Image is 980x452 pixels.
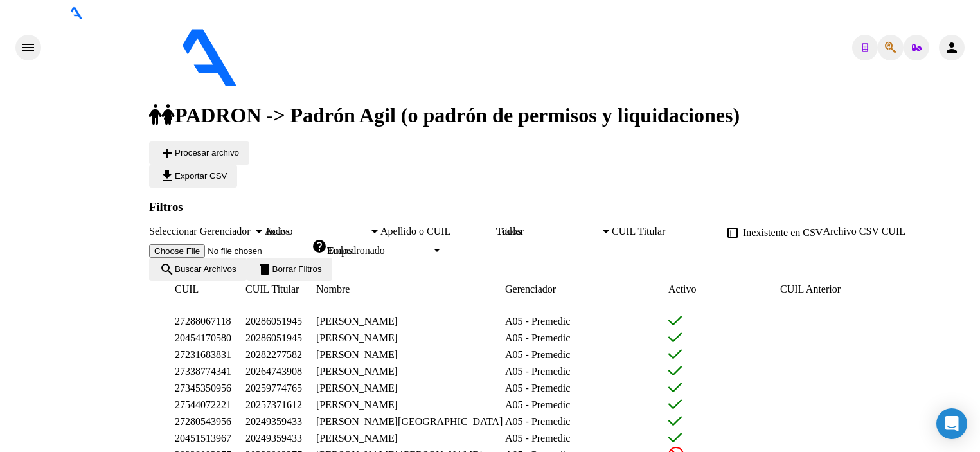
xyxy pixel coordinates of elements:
datatable-header-cell: Gerenciador [505,281,668,298]
span: 27280543956 [175,416,231,427]
span: 27338774341 [175,366,231,377]
span: 27544072221 [175,399,231,410]
span: A05 - Premedic [505,332,570,343]
span: Todos [265,226,290,237]
datatable-header-cell: Activo [668,281,780,298]
span: A05 - Premedic [505,366,570,377]
button: Procesar archivo [149,141,249,165]
span: Todos [327,245,352,256]
button: Exportar CSV [149,165,237,188]
span: Borrar Filtros [257,264,322,274]
span: PADRON -> Padrón Agil (o padrón de permisos y liquidaciones) [149,104,740,127]
span: [PERSON_NAME] [316,433,398,444]
span: 27231683831 [175,349,231,360]
mat-icon: help [312,239,327,254]
button: Borrar Filtros [247,258,332,281]
span: CUIL Anterior [780,284,841,294]
mat-icon: add [159,145,175,161]
span: Archivo CSV CUIL [823,226,905,237]
span: A05 - Premedic [505,433,570,444]
span: [PERSON_NAME] [316,383,398,393]
span: A05 - Premedic [505,383,570,393]
span: 20257371612 [245,399,302,410]
span: A05 - Premedic [505,416,570,427]
span: Inexistente en CSV [743,227,823,239]
div: Open Intercom Messenger [936,408,967,439]
span: CUIL [175,284,199,294]
span: 20259774765 [245,383,302,393]
span: [PERSON_NAME] [316,349,398,360]
span: Activo [668,284,697,294]
button: Buscar Archivos [149,258,247,281]
span: [PERSON_NAME][GEOGRAPHIC_DATA] [316,416,503,427]
span: Procesar archivo [159,148,239,158]
span: A05 - Premedic [505,399,570,410]
span: - premedic [346,78,393,89]
span: Seleccionar Gerenciador [149,226,253,237]
span: [PERSON_NAME] [316,366,398,377]
span: 27288067118 [175,316,231,327]
span: Todos [496,226,521,237]
span: 20282277582 [245,349,302,360]
span: 20286051945 [245,332,302,343]
datatable-header-cell: Nombre [316,281,505,298]
img: Logo SAAS [41,19,346,87]
span: 20249359433 [245,416,302,427]
mat-icon: delete [257,262,272,277]
mat-icon: search [159,262,175,277]
input: Inexistente en CSV [730,230,738,238]
datatable-header-cell: CUIL [175,281,245,298]
span: CUIL Titular [245,284,299,294]
span: 20451513967 [175,433,231,444]
span: Exportar CSV [159,171,227,181]
span: [PERSON_NAME] [316,316,398,327]
datatable-header-cell: CUIL Titular [245,281,316,298]
span: 20264743908 [245,366,302,377]
span: Buscar Archivos [159,264,236,274]
span: A05 - Premedic [505,316,570,327]
span: 20454170580 [175,332,231,343]
span: A05 - Premedic [505,349,570,360]
mat-icon: file_download [159,168,175,184]
datatable-header-cell: CUIL Anterior [780,281,943,298]
span: [PERSON_NAME] [316,399,398,410]
mat-icon: person [944,40,959,55]
span: [PERSON_NAME] [316,332,398,343]
h3: Filtros [149,200,975,214]
span: 27345350956 [175,383,231,393]
mat-icon: menu [21,40,36,55]
span: 20249359433 [245,433,302,444]
span: Gerenciador [505,284,556,294]
span: 20286051945 [245,316,302,327]
span: Nombre [316,284,350,294]
input: Archivo CSV CUIL [149,244,312,258]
